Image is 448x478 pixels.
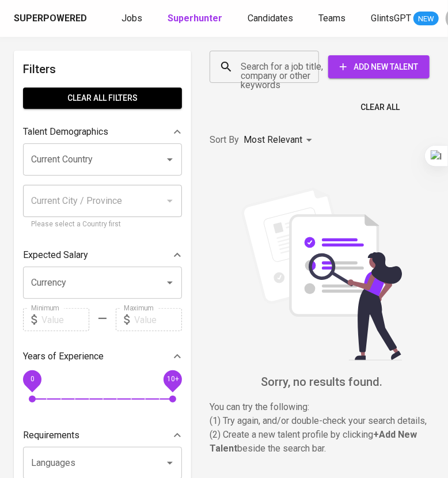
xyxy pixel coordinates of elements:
[356,97,404,118] button: Clear All
[23,248,88,262] p: Expected Salary
[31,219,174,230] p: Please select a Country first
[162,151,178,168] button: Open
[41,308,89,331] input: Value
[23,244,182,267] div: Expected Salary
[23,60,182,78] h6: Filters
[210,414,434,428] p: (1) Try again, and/or double-check your search details,
[244,133,302,147] p: Most Relevant
[166,375,179,384] span: 10+
[371,13,411,24] span: GlintsGPT
[14,12,89,25] a: Superpowered
[210,133,239,147] p: Sort By
[210,400,434,414] p: You can try the following :
[23,88,182,109] button: Clear All filters
[23,125,108,139] p: Talent Demographics
[23,120,182,143] div: Talent Demographics
[248,13,293,24] span: Candidates
[168,13,222,24] b: Superhunter
[413,13,439,25] span: NEW
[23,428,79,442] p: Requirements
[236,188,408,361] img: file_searching.svg
[210,429,417,454] b: + Add New Talent
[122,12,145,26] a: Jobs
[32,91,173,105] span: Clear All filters
[318,12,348,26] a: Teams
[371,12,439,26] a: GlintsGPT NEW
[14,12,87,25] div: Superpowered
[248,12,295,26] a: Candidates
[244,130,316,151] div: Most Relevant
[318,13,346,24] span: Teams
[30,375,34,384] span: 0
[210,428,434,456] p: (2) Create a new talent profile by clicking beside the search bar.
[210,373,434,391] h6: Sorry, no results found.
[162,455,178,471] button: Open
[328,55,430,78] button: Add New Talent
[168,12,225,26] a: Superhunter
[360,100,400,115] span: Clear All
[23,424,182,447] div: Requirements
[23,350,104,363] p: Years of Experience
[337,60,420,74] span: Add New Talent
[23,345,182,368] div: Years of Experience
[134,308,182,331] input: Value
[162,275,178,291] button: Open
[122,13,142,24] span: Jobs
